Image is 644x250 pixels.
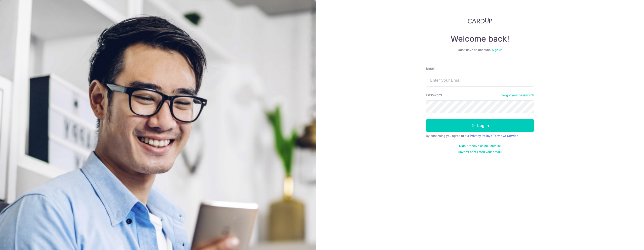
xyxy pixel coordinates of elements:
[426,34,534,44] h4: Welcome back!
[492,48,502,52] a: Sign up
[470,134,491,138] a: Privacy Policy
[426,134,534,138] div: By continuing you agree to our &
[426,119,534,132] button: Log in
[458,150,502,154] a: Haven't confirmed your email?
[426,66,434,71] label: Email
[493,134,518,138] a: Terms Of Service
[459,144,501,148] a: Didn't receive unlock details?
[426,48,534,52] div: Don’t have an account?
[426,74,534,86] input: Enter your Email
[426,92,442,98] label: Password
[468,18,492,24] img: CardUp Logo
[501,93,534,97] a: Forgot your password?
